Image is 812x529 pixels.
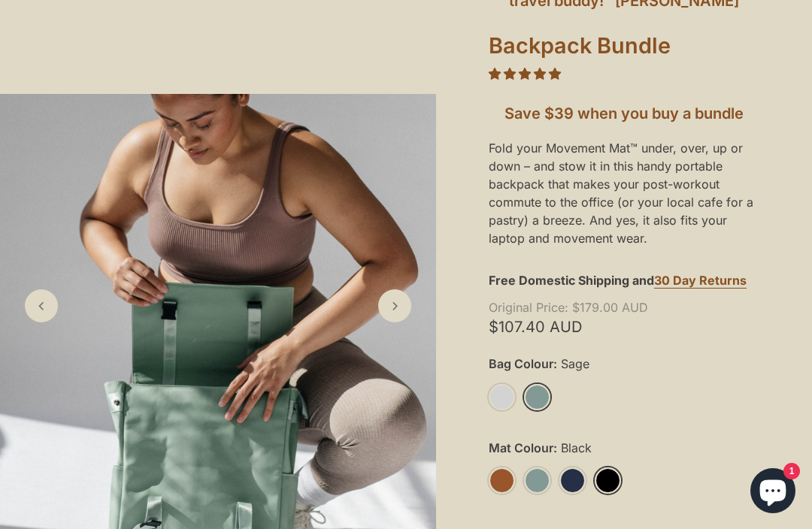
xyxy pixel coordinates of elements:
a: Midnight [559,467,586,494]
strong: 30 Day Returns [654,273,747,288]
a: Previous slide [25,289,58,322]
span: 5.00 stars [489,66,561,81]
p: Fold your Movement Mat™ under, over, up or down – and stow it in this handy portable backpack tha... [489,139,759,247]
label: Mat Colour: [489,441,759,455]
a: 30 Day Returns [654,273,747,289]
span: Black [557,441,592,455]
span: $179.00 AUD [489,301,755,313]
a: Next slide [378,289,411,322]
h1: Backpack Bundle [489,32,759,65]
h5: Save $39 when you buy a bundle [489,103,759,124]
a: Sage [524,467,550,494]
label: Bag Colour: [489,357,759,371]
span: Sage [557,357,589,371]
span: $107.40 AUD [489,321,759,333]
inbox-online-store-chat: Shopify online store chat [746,468,800,517]
a: Rust [489,467,515,494]
a: Light Grey [489,384,515,410]
strong: Free Domestic Shipping and [489,273,654,288]
a: Black [595,467,621,494]
a: Sage [524,384,550,410]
